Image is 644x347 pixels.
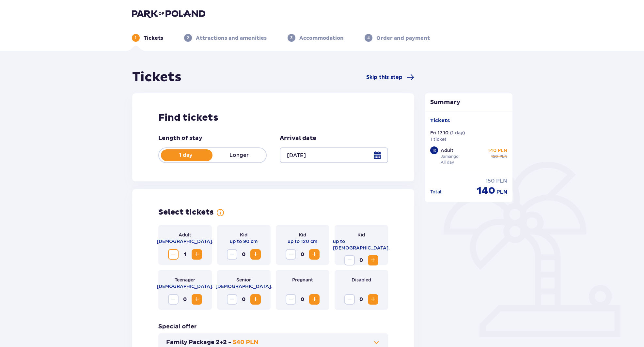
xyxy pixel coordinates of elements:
span: PLN [499,154,507,159]
h2: Select tickets [158,207,214,217]
p: Senior [236,277,251,283]
p: Accommodation [299,35,344,42]
button: Increase [368,294,378,305]
p: up to 90 cm [230,238,258,245]
p: Tickets [144,35,163,42]
img: Park of Poland logo [132,9,205,18]
div: 1Tickets [132,34,163,42]
p: Kid [357,232,365,238]
p: 1 [135,35,136,41]
p: Longer [212,152,266,159]
button: Decrease [168,249,179,260]
span: PLN [496,177,507,185]
span: 0 [239,294,249,305]
p: 140 PLN [488,147,507,154]
p: Attractions and amenities [196,35,267,42]
p: Adult [441,147,453,154]
span: Skip this step [366,74,402,81]
span: 0 [356,294,367,305]
button: Increase [309,294,320,305]
h2: Find tickets [158,112,388,124]
h3: Special offer [158,323,197,331]
p: [DEMOGRAPHIC_DATA]. [215,283,272,290]
div: 3Accommodation [288,34,344,42]
button: Decrease [227,249,237,260]
button: Increase [368,255,378,265]
button: Decrease [286,249,296,260]
p: up to 120 cm [288,238,317,245]
p: Teenager [175,277,195,283]
p: 3 [290,35,292,41]
p: [DEMOGRAPHIC_DATA]. [157,238,213,245]
button: Increase [250,294,261,305]
span: PLN [496,189,507,196]
button: Increase [192,294,202,305]
p: Jamango [441,154,459,159]
span: 0 [356,255,367,265]
button: Decrease [168,294,179,305]
p: Tickets [430,117,450,124]
span: 150 [491,154,498,159]
p: 1 ticket [430,136,447,143]
p: Fri 17.10 [430,129,448,136]
p: 4 [367,35,370,41]
p: Length of stay [158,134,202,142]
h1: Tickets [132,69,181,85]
p: Total : [430,189,443,195]
span: 150 [486,177,495,185]
p: Adult [179,232,191,238]
span: 0 [297,249,308,260]
button: Increase [309,249,320,260]
p: Disabled [352,277,371,283]
span: 0 [297,294,308,305]
p: Order and payment [376,35,430,42]
button: Increase [192,249,202,260]
p: Family Package 2+2 - [166,339,231,346]
p: up to [DEMOGRAPHIC_DATA]. [333,238,390,251]
p: 2 [187,35,189,41]
div: 2Attractions and amenities [184,34,267,42]
span: 1 [180,249,190,260]
span: 0 [180,294,190,305]
button: Decrease [286,294,296,305]
a: Skip this step [366,73,414,81]
button: Family Package 2+2 -540 PLN [166,339,381,346]
span: 140 [477,185,495,197]
p: ( 1 day ) [450,129,465,136]
button: Decrease [344,255,355,265]
p: 1 day [159,152,212,159]
p: 540 PLN [233,339,259,346]
div: 4Order and payment [365,34,430,42]
p: Kid [240,232,247,238]
p: Arrival date [280,134,316,142]
button: Decrease [344,294,355,305]
button: Increase [250,249,261,260]
p: Summary [425,98,512,106]
span: 0 [239,249,249,260]
p: [DEMOGRAPHIC_DATA]. [157,283,213,290]
p: Pregnant [292,277,313,283]
button: Decrease [227,294,237,305]
div: 1 x [430,146,438,154]
p: Kid [299,232,306,238]
p: All day [441,159,454,165]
